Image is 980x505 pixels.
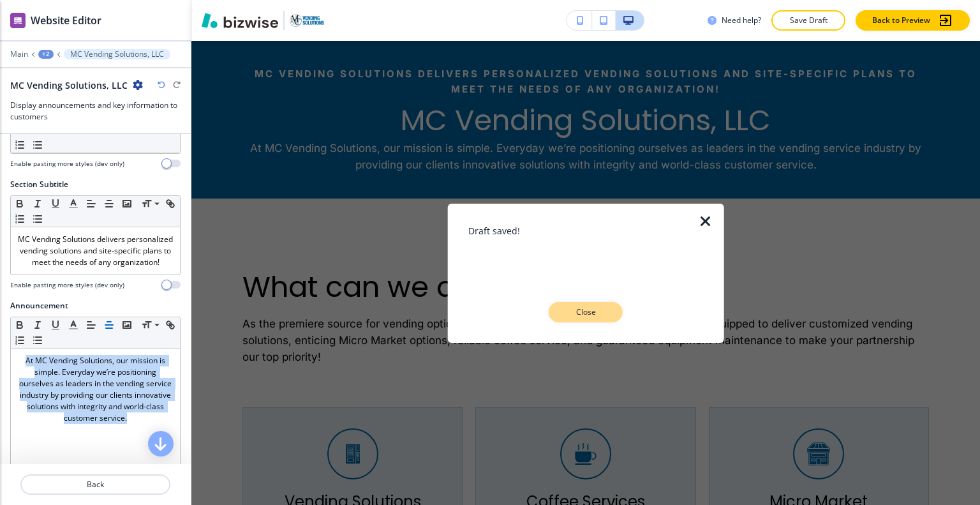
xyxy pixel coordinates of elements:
h4: Enable pasting more styles (dev only) [10,280,124,290]
p: Save Draft [788,15,829,26]
h2: MC Vending Solutions, LLC [10,79,128,92]
p: At MC Vending Solutions, our mission is simple. Everyday we’re positioning ourselves as leaders i... [17,355,174,424]
p: Back [22,479,169,490]
button: +2 [38,50,54,59]
img: Bizwise Logo [202,13,278,28]
p: MC Vending Solutions delivers personalized vending solutions and site-specific plans to meet the ... [17,234,174,268]
p: MC Vending Solutions, LLC [70,50,164,59]
button: Main [10,50,28,59]
h3: Need help? [722,15,761,26]
button: Back [20,474,170,495]
button: MC Vending Solutions, LLC [64,49,170,59]
h2: Announcement [10,300,68,312]
h3: Draft saved! [468,223,704,237]
img: Your Logo [290,14,324,26]
h2: Website Editor [31,13,101,28]
button: Close [549,302,623,322]
img: editor icon [10,13,26,28]
button: Save Draft [771,10,845,31]
p: Close [565,306,606,318]
button: Back to Preview [856,10,970,31]
h3: Display announcements and key information to customers [10,100,181,123]
h4: Enable pasting more styles (dev only) [10,159,124,169]
p: Back to Preview [872,15,930,26]
h2: Section Subtitle [10,179,68,190]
